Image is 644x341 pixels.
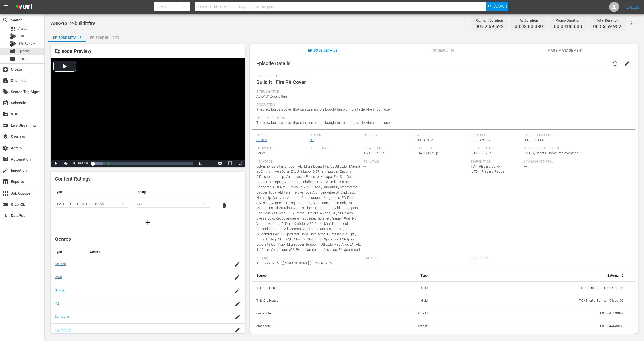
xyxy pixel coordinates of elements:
[471,147,522,151] span: Release Date:
[2,17,8,23] span: Search
[10,33,16,39] div: Bits
[195,160,205,167] button: Playback Rate
[515,17,543,24] div: Ad Duration
[18,34,24,38] span: Bits
[55,176,91,182] span: Content Ratings
[515,24,543,30] span: 00:03:00.330
[2,67,8,72] span: Create
[10,41,16,47] div: Bits Review
[256,103,629,107] span: Description
[55,236,71,242] span: Genres
[218,200,230,211] button: delete
[93,162,193,165] div: Progress Bar
[486,2,508,11] button: Search
[18,26,27,31] span: Asset
[2,145,8,151] span: Admin
[471,164,504,173] span: TOH_Playlist_Build-It,TOH_Playlist_Patios
[425,47,462,54] span: Scheduling
[18,49,30,54] span: Episode
[215,160,225,167] button: Jump To Time
[626,5,639,9] a: Sign Out
[51,186,133,198] th: Type
[363,147,415,151] span: Created On:
[256,256,361,260] span: Actors
[432,307,627,320] td: EP000044440887
[256,261,335,265] span: [PERSON_NAME],[PERSON_NAME],[PERSON_NAME]
[51,58,245,167] div: Video Player
[10,56,16,62] span: Series
[475,17,504,24] div: Content Duration
[621,58,633,69] button: edit
[471,134,522,137] span: Duration:
[2,179,8,185] span: Reports
[524,164,527,168] span: ---
[554,24,582,30] span: 00:00:00.000
[256,94,287,98] span: ASK-1312-builditfire
[593,17,621,24] div: Total Duration
[252,307,365,320] th: gracenote
[235,160,245,167] button: Fullscreen
[256,151,266,155] span: Series
[432,294,627,307] td: TOHShorts_Bumper_05sec_02
[256,121,390,125] span: The crew builds a cover that can turn a store bought fire pit into a table when not in use.
[365,281,432,294] td: Guid
[55,315,69,318] a: Samsung
[12,1,36,13] img: ans4CAIJ8jUAAAAAAAAAAAAAAAAAAAAAAAAgQb4GAAAAAAAAAAAAAAAAAAAAAAAAJMjXAAAAAAAAAAAAAAAAAAAAAAAAgAT5G...
[524,134,629,137] span: Target Duration:
[256,60,290,66] span: Episode Details
[471,151,492,155] span: [DATE] 11:28a
[365,307,432,320] td: Tms Id
[256,116,629,120] span: Short Description
[363,138,366,142] span: ---
[51,246,86,258] th: Type
[256,90,629,94] span: Internal Title
[256,138,267,142] a: Build It
[2,202,8,207] span: GraphQL
[55,328,71,332] a: LG Primary
[310,134,361,137] span: Season:
[86,32,123,44] div: Episode Builder
[524,147,629,151] span: Suggested Categories:
[2,190,8,196] span: Job Queues
[256,160,361,164] span: Keywords:
[624,61,630,67] span: edit
[137,197,210,211] div: TVG
[2,89,8,95] span: Search Tag Mgmt
[10,26,16,32] span: Asset
[133,186,214,198] th: Rating
[417,147,468,151] span: Last Updated:
[417,151,438,155] span: [DATE] 12:21p
[363,151,385,155] span: [DATE] 12:16p
[10,48,16,54] span: Episode
[546,47,583,54] span: Image Management
[55,302,60,305] a: IAB
[417,138,433,142] span: 88187812
[51,186,245,213] table: simple table
[225,160,235,167] button: Picture-in-Picture
[2,100,8,106] span: Schedule
[417,134,468,137] span: Wurl ID:
[48,32,86,44] div: Episode Details
[256,164,361,252] span: LoRemip, Do Sitam, 43con, ADI Elitse Doeiu T'Incidi, Utl Etdol, Magna al, Eni Admi Ven Quisn EX, ...
[304,47,341,54] span: Episode Details
[73,162,88,165] span: 00:00:00.000
[2,78,8,84] span: Channels
[363,164,366,168] span: ---
[310,138,314,142] a: 01
[252,281,365,294] th: This Old House
[432,320,627,333] td: EP000044440889
[55,262,66,266] a: Nielsen
[256,74,629,78] span: External Title
[363,134,415,137] span: Episode #:
[524,151,578,155] span: TV, DIY, Shorts, Home Improvement
[2,134,8,139] span: Overlays
[252,294,365,307] th: This Old House
[2,168,8,173] span: Ingestion
[471,256,575,260] span: Producers
[86,32,123,42] button: Episode Builder
[61,160,71,167] button: Mute
[2,111,8,117] span: VOD
[432,270,627,282] th: External ID
[363,261,366,265] span: ---
[524,160,575,164] span: Samsung VOD Row:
